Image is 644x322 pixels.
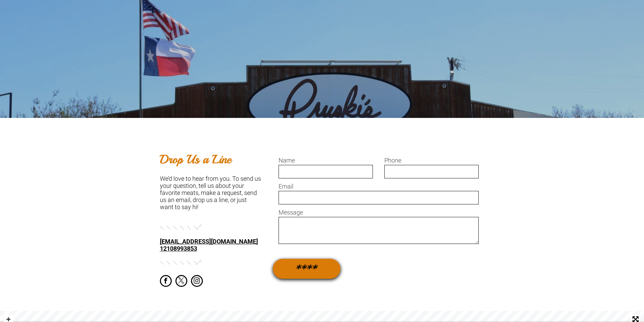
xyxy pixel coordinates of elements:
b: Drop Us a Line [160,152,231,167]
label: Message [279,209,479,216]
a: instagram [191,275,203,289]
a: facebook [160,275,172,289]
font: We’d love to hear from you. To send us your question, tell us about your favorite meats, make a r... [160,175,261,210]
a: twitter [175,275,187,289]
label: Phone [384,157,479,164]
a: 12108993853 [160,245,197,252]
label: Name [279,157,373,164]
a: [EMAIL_ADDRESS][DOMAIN_NAME] [160,238,258,245]
label: Email [279,183,479,190]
